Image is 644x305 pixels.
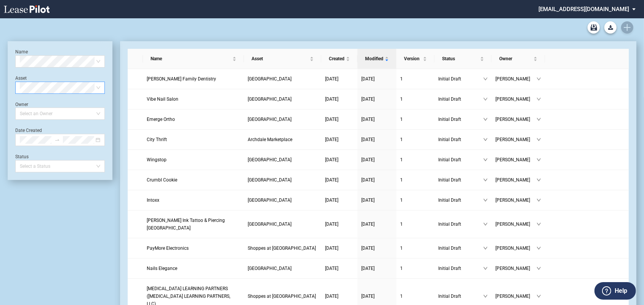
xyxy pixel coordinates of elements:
[147,137,167,142] span: City Thrift
[400,222,403,227] span: 1
[147,265,240,272] a: Nails Elegance
[438,244,483,252] span: Initial Draft
[325,136,354,143] a: [DATE]
[248,265,317,272] a: [GEOGRAPHIC_DATA]
[147,218,225,231] span: Cleopatra Ink Tattoo & Piercing Atlanta
[361,137,375,142] span: [DATE]
[248,294,316,299] span: Shoppes at Garner
[483,222,488,226] span: down
[537,178,541,182] span: down
[604,21,617,34] a: Download Blank Form
[15,102,28,107] label: Owner
[361,265,392,272] a: [DATE]
[438,265,483,272] span: Initial Draft
[400,176,431,184] a: 1
[361,246,375,251] span: [DATE]
[248,136,317,143] a: Archdale Marketplace
[147,76,216,82] span: Hairston Family Dentistry
[147,197,159,203] span: Intoxx
[537,157,541,162] span: down
[325,294,338,299] span: [DATE]
[400,244,431,252] a: 1
[252,55,308,63] span: Asset
[361,244,392,252] a: [DATE]
[248,137,292,142] span: Archdale Marketplace
[248,222,292,227] span: Lenox Village
[434,49,492,69] th: Status
[438,156,483,164] span: Initial Draft
[438,116,483,123] span: Initial Draft
[495,220,537,228] span: [PERSON_NAME]
[438,176,483,184] span: Initial Draft
[325,95,354,103] a: [DATE]
[361,95,392,103] a: [DATE]
[537,294,541,299] span: down
[495,196,537,204] span: [PERSON_NAME]
[248,244,317,252] a: Shoppes at [GEOGRAPHIC_DATA]
[537,266,541,271] span: down
[325,176,354,184] a: [DATE]
[400,76,403,82] span: 1
[483,178,488,182] span: down
[143,49,244,69] th: Name
[357,49,396,69] th: Modified
[404,55,421,63] span: Version
[361,294,375,299] span: [DATE]
[361,117,375,122] span: [DATE]
[537,97,541,101] span: down
[537,77,541,81] span: down
[321,49,357,69] th: Created
[361,220,392,228] a: [DATE]
[483,117,488,122] span: down
[325,156,354,164] a: [DATE]
[325,76,338,82] span: [DATE]
[361,197,375,203] span: [DATE]
[248,246,316,251] span: Shoppes at Woodruff
[54,137,60,143] span: to
[396,49,434,69] th: Version
[329,55,344,63] span: Created
[147,177,177,183] span: Crumbl Cookie
[499,55,532,63] span: Owner
[537,246,541,250] span: down
[361,136,392,143] a: [DATE]
[537,222,541,226] span: down
[495,265,537,272] span: [PERSON_NAME]
[325,157,338,162] span: [DATE]
[438,136,483,143] span: Initial Draft
[325,197,338,203] span: [DATE]
[248,156,317,164] a: [GEOGRAPHIC_DATA]
[400,75,431,83] a: 1
[400,116,431,123] a: 1
[495,176,537,184] span: [PERSON_NAME]
[248,176,317,184] a: [GEOGRAPHIC_DATA]
[147,116,240,123] a: Emerge Ortho
[400,96,403,102] span: 1
[438,292,483,300] span: Initial Draft
[248,75,317,83] a: [GEOGRAPHIC_DATA]
[147,156,240,164] a: Wingstop
[483,77,488,81] span: down
[400,177,403,183] span: 1
[147,75,240,83] a: [PERSON_NAME] Family Dentistry
[361,292,392,300] a: [DATE]
[400,196,431,204] a: 1
[361,222,375,227] span: [DATE]
[537,198,541,202] span: down
[537,137,541,142] span: down
[147,176,240,184] a: Crumbl Cookie
[325,75,354,83] a: [DATE]
[244,49,321,69] th: Asset
[438,196,483,204] span: Initial Draft
[248,177,292,183] span: Towne Centre Village
[147,95,240,103] a: Vibe Nail Salon
[54,137,60,143] span: swap-right
[615,286,627,296] label: Help
[495,244,537,252] span: [PERSON_NAME]
[325,196,354,204] a: [DATE]
[361,176,392,184] a: [DATE]
[483,137,488,142] span: down
[588,21,600,34] a: Archive
[483,294,488,299] span: down
[483,157,488,162] span: down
